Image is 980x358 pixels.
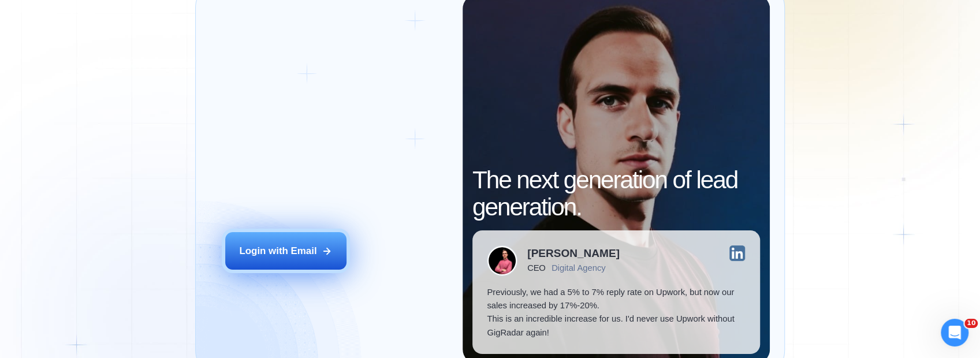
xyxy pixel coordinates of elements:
div: CEO [527,263,545,273]
div: [PERSON_NAME] [527,248,620,259]
h2: The next generation of lead generation. [472,167,760,221]
p: Previously, we had a 5% to 7% reply rate on Upwork, but now our sales increased by 17%-20%. This ... [487,286,745,340]
button: Login with Email [225,232,346,270]
iframe: Intercom live chat [941,319,968,346]
div: Login with Email [239,244,316,258]
span: 10 [964,319,978,328]
div: Digital Agency [552,263,606,273]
